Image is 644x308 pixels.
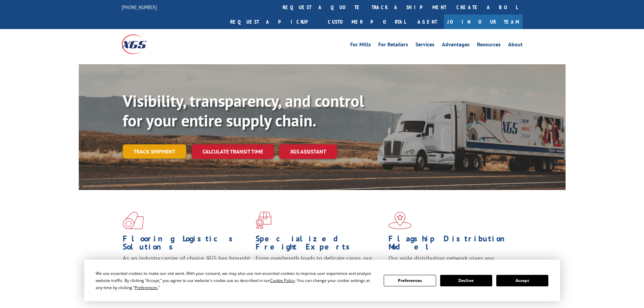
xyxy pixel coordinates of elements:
[415,42,434,49] a: Services
[388,254,513,270] span: Our agile distribution network gives you nationwide inventory management on demand.
[388,235,516,254] h1: Flagship Distribution Model
[256,254,383,284] p: From overlength loads to delicate cargo, our experienced staff knows the best way to move your fr...
[388,212,412,229] img: xgs-icon-flagship-distribution-model-red
[96,270,376,291] div: We use essential cookies to make our site work. With your consent, we may also use non-essential ...
[496,275,548,286] button: Accept
[123,212,144,229] img: xgs-icon-total-supply-chain-intelligence-red
[442,42,470,49] a: Advantages
[411,15,444,29] a: Agent
[440,275,492,286] button: Decline
[508,42,523,49] a: About
[123,235,251,254] h1: Flooring Logistics Solutions
[123,254,250,278] span: As an industry carrier of choice, XGS has brought innovation and dedication to flooring logistics...
[123,144,186,159] a: Track shipment
[122,4,157,10] a: [PHONE_NUMBER]
[279,144,337,159] a: XGS ASSISTANT
[270,278,295,283] span: Cookie Policy
[84,260,560,301] div: Cookie Consent Prompt
[350,42,371,49] a: For Mills
[384,275,436,286] button: Preferences
[378,42,408,49] a: For Retailers
[225,15,323,29] a: Request a pickup
[256,235,383,254] h1: Specialized Freight Experts
[135,285,158,290] span: Preferences
[323,15,411,29] a: Customer Portal
[123,90,364,131] b: Visibility, transparency, and control for your entire supply chain.
[477,42,501,49] a: Resources
[444,15,523,29] a: Join Our Team
[256,212,271,229] img: xgs-icon-focused-on-flooring-red
[192,144,274,159] a: Calculate transit time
